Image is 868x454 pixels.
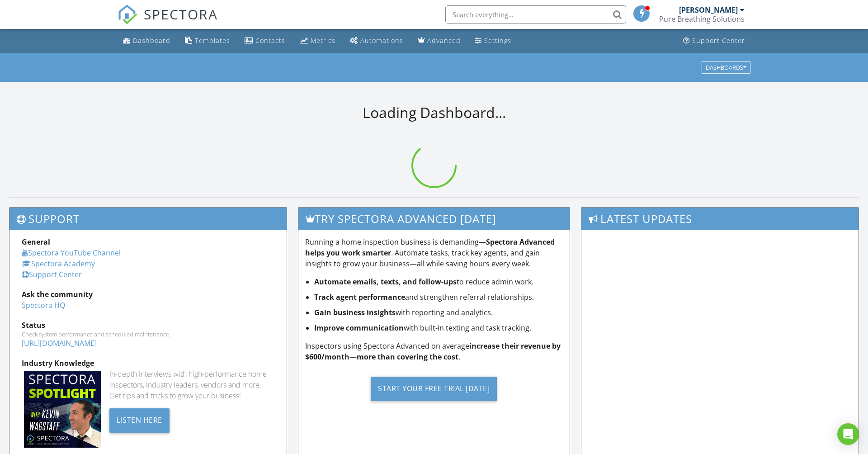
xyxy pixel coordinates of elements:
img: The Best Home Inspection Software - Spectora [118,5,137,24]
div: Pure Breathing Solutions [659,14,745,24]
a: Templates [181,33,234,49]
a: Support Center [679,33,749,49]
div: In-depth interviews with high-performance home inspectors, industry leaders, vendors and more. Ge... [109,369,274,401]
img: Spectoraspolightmain [24,371,101,448]
strong: Track agent performance [314,292,405,302]
li: with reporting and analytics. [314,307,563,318]
div: Settings [484,36,511,45]
button: Dashboards [702,61,750,74]
div: Status [22,320,274,331]
a: Listen Here [109,415,170,425]
h3: Latest Updates [581,208,859,230]
a: [URL][DOMAIN_NAME] [22,338,97,348]
div: Contacts [255,36,285,45]
a: Dashboard [119,33,174,49]
div: Dashboard [133,36,170,45]
div: Check system performance and scheduled maintenance. [22,331,274,338]
div: Automations [360,36,403,45]
p: Inspectors using Spectora Advanced on average . [305,340,563,362]
div: Open Intercom Messenger [837,423,859,445]
strong: Improve communication [314,323,404,333]
li: with built-in texting and task tracking. [314,322,563,333]
a: Contacts [241,33,289,49]
a: Support Center [22,270,82,279]
a: Automations (Basic) [346,33,407,49]
div: Listen Here [109,408,170,433]
input: Search everything... [445,5,626,24]
div: [PERSON_NAME] [679,5,738,14]
a: Start Your Free Trial [DATE] [305,369,563,408]
div: Advanced [427,36,461,45]
span: SPECTORA [144,5,218,24]
a: Spectora YouTube Channel [22,248,121,258]
div: Start Your Free Trial [DATE] [371,377,497,401]
strong: Gain business insights [314,307,396,317]
div: Templates [195,36,230,45]
strong: Automate emails, texts, and follow-ups [314,277,457,287]
div: Support Center [692,36,745,45]
a: Metrics [296,33,339,49]
a: Advanced [414,33,464,49]
a: Spectora Academy [22,259,95,269]
strong: Spectora Advanced helps you work smarter [305,237,555,258]
p: Running a home inspection business is demanding— . Automate tasks, track key agents, and gain ins... [305,236,563,269]
li: and strengthen referral relationships. [314,292,563,303]
strong: General [22,237,50,247]
a: Settings [472,33,515,49]
h3: Try spectora advanced [DATE] [298,208,570,230]
div: Ask the community [22,289,274,300]
a: Spectora HQ [22,300,65,310]
div: Metrics [311,36,335,45]
div: Industry Knowledge [22,358,274,369]
div: Dashboards [706,64,746,71]
li: to reduce admin work. [314,276,563,287]
h3: Support [9,208,287,230]
a: SPECTORA [118,12,218,31]
strong: increase their revenue by $600/month—more than covering the cost [305,341,561,362]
